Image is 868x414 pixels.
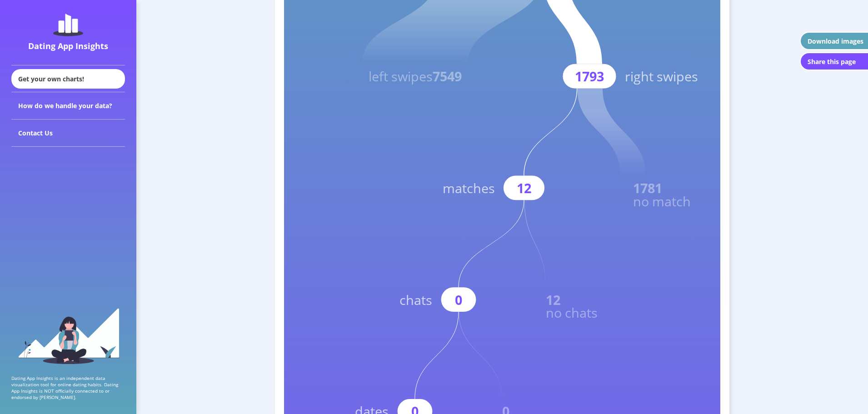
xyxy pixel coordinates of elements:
text: 0 [455,291,462,309]
text: no chats [546,304,598,321]
img: dating-app-insights-logo.5abe6921.svg [53,14,83,36]
text: 1781 [633,179,662,197]
text: left swipes [369,67,462,85]
div: Dating App Insights [14,40,123,51]
tspan: 7549 [433,67,462,85]
img: sidebar_girl.91b9467e.svg [17,307,120,364]
text: 12 [546,291,560,309]
div: Download images [808,37,863,45]
text: 12 [517,179,531,197]
div: Contact Us [11,120,125,147]
text: no match [633,192,691,210]
p: Dating App Insights is an independent data visualization tool for online dating habits. Dating Ap... [11,375,125,400]
div: Get your own charts! [11,69,125,89]
button: Share this page [800,52,868,70]
text: right swipes [625,67,698,85]
div: How do we handle your data? [11,92,125,120]
text: chats [399,291,432,309]
button: Download images [800,32,868,50]
text: 1793 [575,67,604,85]
text: matches [443,179,495,197]
div: Share this page [808,57,856,66]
